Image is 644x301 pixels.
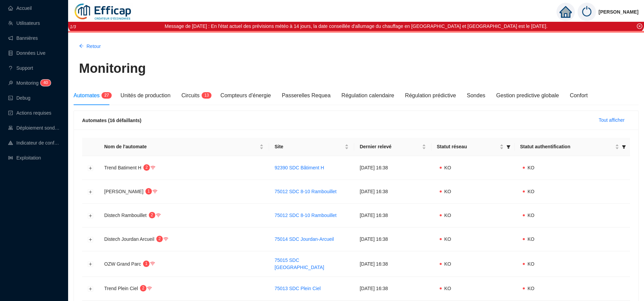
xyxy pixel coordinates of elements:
[528,236,534,242] span: KO
[274,236,334,242] a: 75014 SDC Jourdan-Arcueil
[8,5,32,11] a: homeAccueil
[8,111,13,115] span: check-square
[16,110,51,116] span: Actions requises
[282,93,330,98] span: Passerelles Requea
[274,257,324,270] a: 75015 SDC [GEOGRAPHIC_DATA]
[354,277,431,301] td: [DATE] 16:38
[528,189,534,194] span: KO
[142,286,144,290] span: 2
[528,286,534,291] span: KO
[274,286,320,291] a: 75013 SDC Plein Ciel
[444,286,451,291] span: KO
[79,44,84,48] span: arrow-left
[528,165,534,170] span: KO
[164,23,547,30] div: Message de [DATE] : En l'état actuel des prévisions météo à 14 jours, la date conseillée d'alluma...
[74,93,99,98] span: Automates
[104,143,258,150] span: Nom de l'automate
[444,261,451,267] span: KO
[43,80,46,85] span: 4
[8,155,41,161] a: slidersExploitation
[204,93,207,98] span: 1
[156,236,163,242] sup: 2
[182,93,200,98] span: Circuits
[621,142,627,152] span: filter
[46,80,48,85] span: 0
[104,261,141,267] span: OZW Grand Parc
[158,236,161,241] span: 2
[354,180,431,204] td: [DATE] 16:38
[593,115,630,126] button: Tout afficher
[444,213,451,218] span: KO
[444,165,451,170] span: KO
[88,262,93,267] button: Développer la ligne
[88,165,93,171] button: Développer la ligne
[8,80,49,86] a: monitorMonitoring40
[8,95,30,101] a: codeDebug
[104,165,141,170] span: Trend Batiment H
[8,20,40,26] a: teamUtilisateurs
[528,213,534,218] span: KO
[360,143,420,150] span: Dernier relevé
[431,138,515,156] th: Statut réseau
[274,165,324,170] a: 92390 SDC Bâtiment H
[202,92,211,99] sup: 13
[104,189,143,194] span: [PERSON_NAME]
[143,261,150,267] sup: 1
[269,138,354,156] th: Site
[156,213,161,218] span: wifi
[560,6,572,18] span: home
[104,93,107,98] span: 2
[145,261,147,266] span: 1
[143,164,150,171] sup: 2
[101,92,111,99] sup: 27
[354,251,431,277] td: [DATE] 16:38
[153,189,157,194] span: wifi
[444,189,451,194] span: KO
[467,91,485,100] div: Sondes
[354,204,431,228] td: [DATE] 16:38
[637,23,642,29] span: close-circle
[342,91,394,100] div: Régulation calendaire
[99,138,269,156] th: Nom de l'automate
[274,213,336,218] a: 75012 SDC 8-10 Rambouillet
[515,138,630,156] th: Statut authentification
[405,91,456,100] div: Régulation prédictive
[88,237,93,242] button: Développer la ligne
[88,189,93,195] button: Développer la ligne
[354,156,431,180] td: [DATE] 16:38
[444,236,451,242] span: KO
[599,1,639,23] span: [PERSON_NAME]
[70,24,76,29] i: 1 / 3
[104,213,147,218] span: Distech Rambouillet
[8,140,60,146] a: heat-mapIndicateur de confort
[505,142,512,152] span: filter
[121,93,171,98] span: Unités de production
[145,188,152,195] sup: 1
[151,213,153,217] span: 2
[74,41,106,52] button: Retour
[220,93,271,98] span: Compteurs d'énergie
[354,138,431,156] th: Dernier relevé
[107,93,109,98] span: 7
[88,286,93,291] button: Développer la ligne
[88,213,93,218] button: Développer la ligne
[8,125,60,131] a: clusterDéploiement sondes
[104,286,138,291] span: Trend Plein Ciel
[8,50,46,56] a: databaseDonnées Live
[274,189,336,194] a: 75012 SDC 8-10 Rambouillet
[622,145,626,149] span: filter
[599,117,625,124] span: Tout afficher
[82,118,141,123] span: Automates (16 défaillants)
[145,165,148,170] span: 2
[506,145,511,149] span: filter
[104,236,154,242] span: Distech Jourdan Arcueil
[528,261,534,267] span: KO
[520,143,614,150] span: Statut authentification
[41,80,50,86] sup: 40
[151,165,155,170] span: wifi
[274,143,343,150] span: Site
